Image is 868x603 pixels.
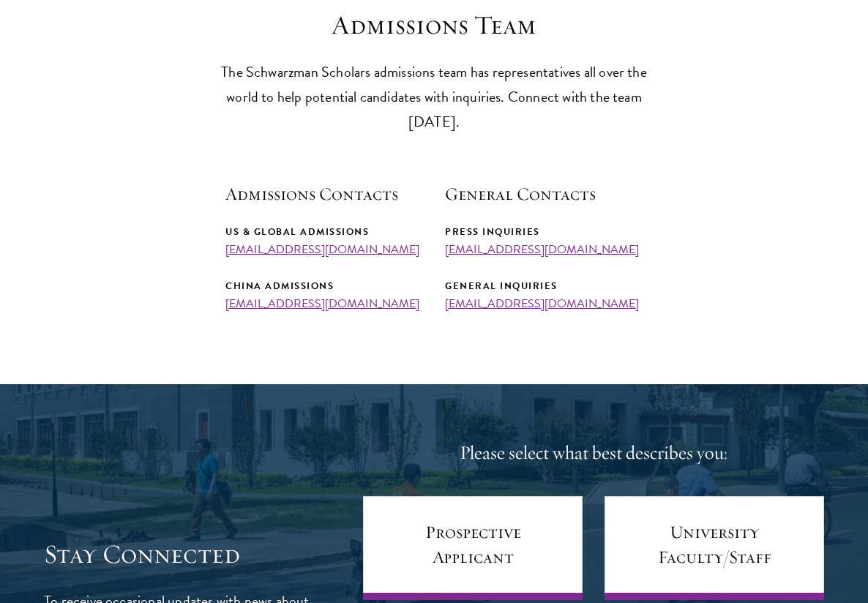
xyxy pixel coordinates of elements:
[207,10,661,41] h3: Admissions Team
[225,295,419,312] a: [EMAIL_ADDRESS][DOMAIN_NAME]
[225,224,423,240] div: US & Global Admissions
[605,496,824,600] a: University Faculty/Staff
[207,59,661,134] p: The Schwarzman Scholars admissions team has representatives all over the world to help potential ...
[445,241,639,258] a: [EMAIL_ADDRESS][DOMAIN_NAME]
[44,539,315,570] h3: Stay Connected
[225,278,423,294] div: China Admissions
[445,278,643,294] div: General Inquiries
[363,439,824,467] h4: Please select what best describes you:
[225,241,419,258] a: [EMAIL_ADDRESS][DOMAIN_NAME]
[363,496,583,600] a: Prospective Applicant
[445,295,639,312] a: [EMAIL_ADDRESS][DOMAIN_NAME]
[445,181,643,206] h5: General Contacts
[445,224,643,240] div: Press Inquiries
[225,181,423,206] h5: Admissions Contacts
